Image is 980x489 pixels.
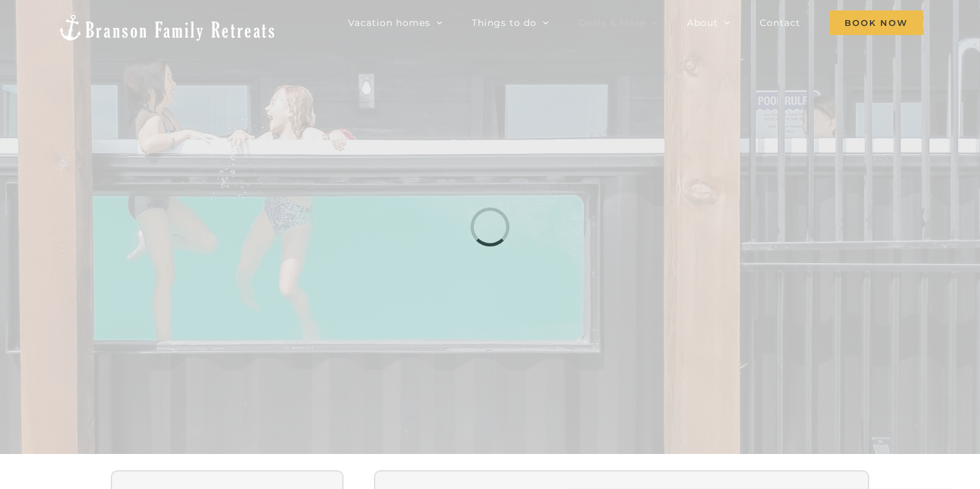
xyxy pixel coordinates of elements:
a: Deals & More [578,10,658,36]
span: Vacation homes [348,18,430,27]
span: Contact [760,18,800,27]
nav: Main Menu [348,10,923,36]
a: Vacation homes [348,10,443,36]
span: Things to do [472,18,537,27]
span: Book Now [830,10,923,35]
a: About [687,10,730,36]
a: Contact [760,10,800,36]
a: Things to do [472,10,549,36]
span: About [687,18,718,27]
img: Branson Family Retreats Logo [57,13,277,42]
a: Book Now [830,10,923,36]
span: Deals & More [578,18,646,27]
